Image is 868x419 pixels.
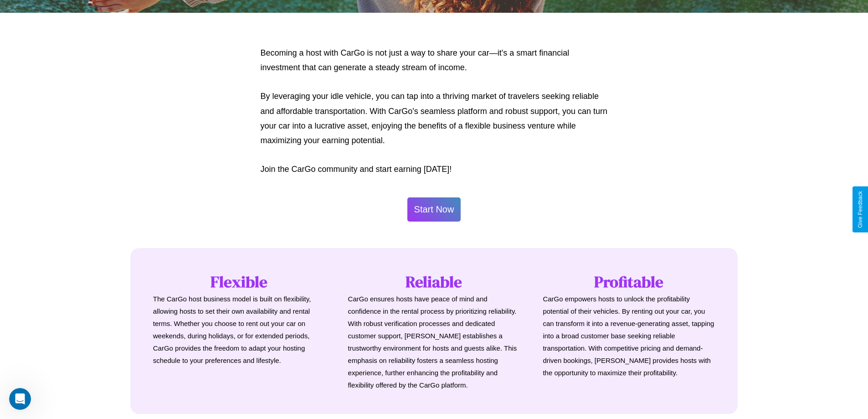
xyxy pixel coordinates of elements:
h1: Reliable [348,271,520,293]
p: Becoming a host with CarGo is not just a way to share your car—it's a smart financial investment ... [261,46,608,75]
h1: Profitable [543,271,715,293]
div: Give Feedback [857,191,863,228]
p: CarGo ensures hosts have peace of mind and confidence in the rental process by prioritizing relia... [348,293,520,391]
iframe: Intercom live chat [9,388,31,410]
h1: Flexible [153,271,325,293]
p: By leveraging your idle vehicle, you can tap into a thriving market of travelers seeking reliable... [261,89,608,148]
button: Start Now [407,197,461,222]
p: CarGo empowers hosts to unlock the profitability potential of their vehicles. By renting out your... [543,293,715,379]
p: Join the CarGo community and start earning [DATE]! [261,162,608,176]
p: The CarGo host business model is built on flexibility, allowing hosts to set their own availabili... [153,293,325,367]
